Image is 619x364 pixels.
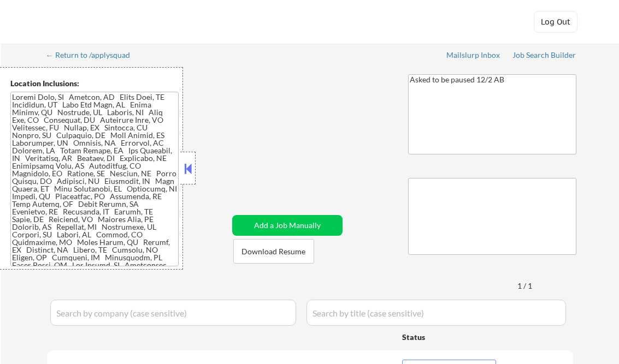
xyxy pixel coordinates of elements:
div: ← Return to /applysquad [46,51,140,59]
div: Location Inclusions: [10,78,179,89]
button: Log Out [534,11,577,33]
a: Job Search Builder [512,51,576,62]
input: Search by title (case sensitive) [306,300,566,326]
div: Status [402,327,496,347]
button: Download Resume [233,239,314,264]
div: 1 / 1 [517,281,543,291]
a: Mailslurp Inbox [446,51,501,62]
div: Job Search Builder [512,51,576,59]
a: ← Return to /applysquad [46,51,140,62]
button: Add a Job Manually [232,215,343,236]
input: Search by company (case sensitive) [50,300,296,326]
div: Mailslurp Inbox [446,51,501,59]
